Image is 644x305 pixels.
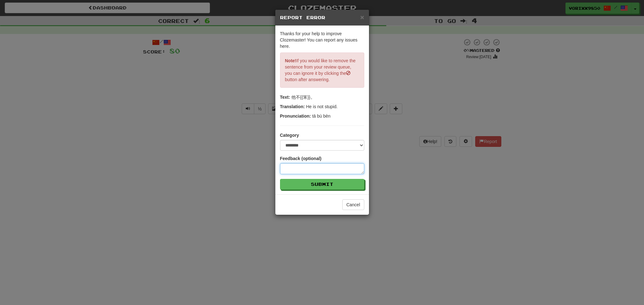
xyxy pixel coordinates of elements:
[280,95,290,100] strong: Text:
[280,114,311,119] strong: Pronunciation:
[280,53,364,88] p: If you would like to remove the sentence from your review queue, you can ignore it by clicking th...
[360,14,364,21] span: ×
[342,199,364,210] button: Cancel
[280,113,364,119] p: tā bù bèn
[360,14,364,20] button: Close
[280,104,305,109] strong: Translation:
[280,155,322,162] label: Feedback (optional)
[280,94,364,100] p: 他不{{笨}}。
[280,179,364,190] button: Submit
[280,14,364,21] h5: Report Error
[280,30,364,49] p: Thanks for your help to improve Clozemaster! You can report any issues here.
[280,103,364,110] p: He is not stupid.
[285,58,296,63] strong: Note!
[280,132,299,138] label: Category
